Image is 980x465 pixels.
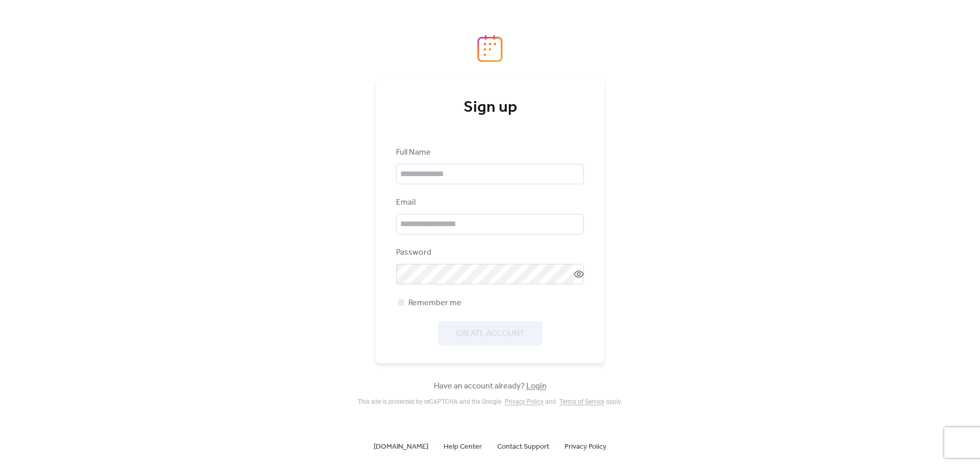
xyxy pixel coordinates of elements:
span: Have an account already? [434,380,547,393]
a: Help Center [444,440,482,453]
div: Password [396,247,582,259]
span: Help Center [444,441,482,453]
div: Sign up [396,97,584,118]
a: [DOMAIN_NAME] [374,440,428,453]
a: Login [526,378,547,394]
a: Privacy Policy [505,398,544,405]
span: Remember me [408,297,461,309]
a: Terms of Service [559,398,604,405]
a: Contact Support [497,440,549,453]
a: Privacy Policy [565,440,606,453]
div: Email [396,197,582,209]
img: logo [477,35,503,62]
div: Full Name [396,146,582,159]
div: This site is protected by reCAPTCHA and the Google and apply . [358,398,622,405]
span: Contact Support [497,441,549,453]
span: [DOMAIN_NAME] [374,441,428,453]
span: Privacy Policy [565,441,606,453]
